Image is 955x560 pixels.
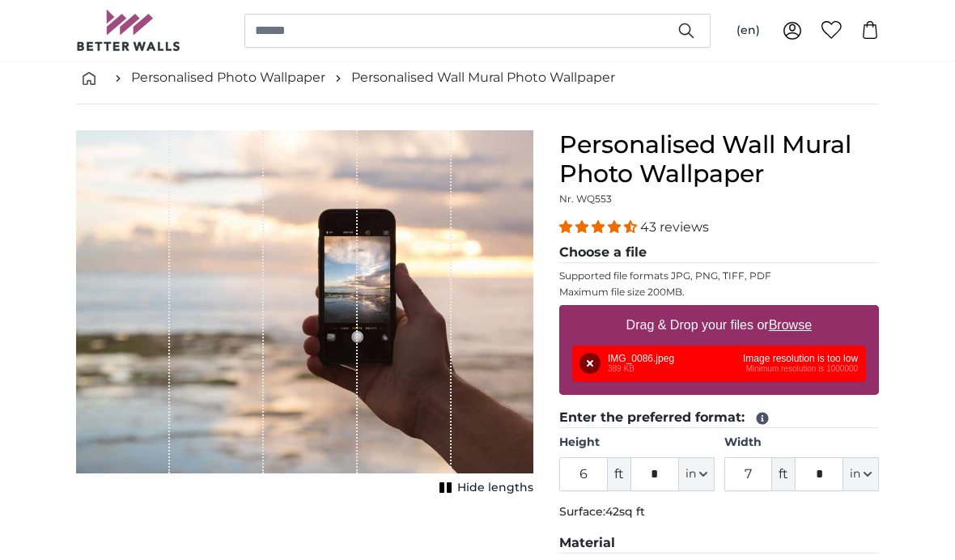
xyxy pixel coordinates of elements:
[559,286,879,299] p: Maximum file size 200MB.
[435,477,533,499] button: Hide lengths
[685,466,696,482] span: in
[724,16,773,45] button: (en)
[679,457,715,491] button: in
[724,435,879,451] label: Width
[559,533,879,554] legend: Material
[76,130,533,499] div: 1 of 1
[559,269,879,282] p: Supported file formats JPG, PNG, TIFF, PDF
[559,130,879,189] h1: Personalised Wall Mural Photo Wallpaper
[843,457,879,491] button: in
[605,504,645,519] span: 42sq ft
[457,480,533,496] span: Hide lengths
[608,457,630,491] span: ft
[620,309,818,342] label: Drag & Drop your files or
[559,435,714,451] label: Height
[559,193,612,205] span: Nr. WQ553
[76,10,181,51] img: Betterwalls
[559,408,879,428] legend: Enter the preferred format:
[559,243,879,263] legend: Choose a file
[76,52,879,104] nav: breadcrumbs
[351,68,615,87] a: Personalised Wall Mural Photo Wallpaper
[559,504,879,520] p: Surface:
[769,318,812,332] u: Browse
[772,457,795,491] span: ft
[640,219,709,235] span: 43 reviews
[559,219,640,235] span: 4.40 stars
[850,466,860,482] span: in
[131,68,325,87] a: Personalised Photo Wallpaper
